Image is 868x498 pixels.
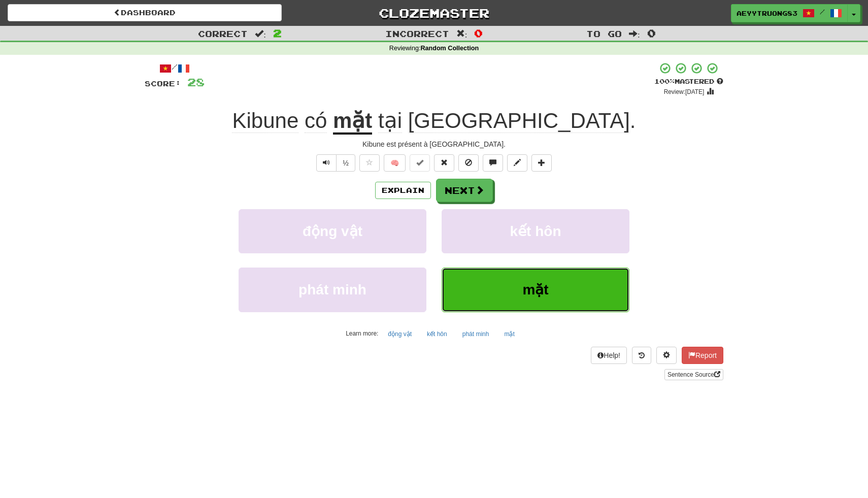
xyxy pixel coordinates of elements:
[586,28,622,39] span: To go
[336,154,355,172] button: ½
[198,28,248,39] span: Correct
[474,27,483,39] span: 0
[333,109,372,135] u: mặt
[314,154,355,172] div: Text-to-speech controls
[232,109,298,133] span: Kibune
[442,268,629,312] button: mặt
[145,62,205,75] div: /
[457,326,495,342] button: phát minh
[737,9,797,18] span: AEYYTRUONG83
[436,179,493,202] button: Next
[382,326,417,342] button: động vật
[531,154,552,172] button: Add to collection (alt+a)
[664,369,723,380] a: Sentence Source
[522,282,548,297] span: mặt
[305,109,327,133] span: có
[410,154,430,172] button: Set this sentence to 100% Mastered (alt+m)
[273,27,282,39] span: 2
[346,330,378,337] small: Learn more:
[434,154,454,172] button: Reset to 0% Mastered (alt+r)
[375,182,431,199] button: Explain
[239,209,426,253] button: động vật
[731,4,848,22] a: AEYYTRUONG83 /
[654,77,723,86] div: Mastered
[298,282,366,297] span: phát minh
[456,29,468,38] span: :
[297,4,571,22] a: Clozemaster
[629,29,640,38] span: :
[187,76,205,88] span: 28
[359,154,380,172] button: Favorite sentence (alt+f)
[483,154,503,172] button: Discuss sentence (alt+u)
[510,223,561,239] span: kết hôn
[820,8,825,15] span: /
[420,45,479,52] strong: Random Collection
[632,347,651,364] button: Round history (alt+y)
[498,326,520,342] button: mặt
[682,347,723,364] button: Report
[384,154,406,172] button: 🧠
[316,154,337,172] button: Play sentence audio (ctl+space)
[507,154,527,172] button: Edit sentence (alt+d)
[378,109,402,133] span: tại
[421,326,453,342] button: kết hôn
[372,109,636,133] span: .
[408,109,630,133] span: [GEOGRAPHIC_DATA]
[145,79,181,88] span: Score:
[647,27,656,39] span: 0
[664,88,705,95] small: Review: [DATE]
[303,223,362,239] span: động vật
[458,154,479,172] button: Ignore sentence (alt+i)
[8,4,282,21] a: Dashboard
[145,139,723,149] div: Kibune est présent à [GEOGRAPHIC_DATA].
[654,77,675,85] span: 100 %
[255,29,266,38] span: :
[239,268,426,312] button: phát minh
[442,209,629,253] button: kết hôn
[385,28,449,39] span: Incorrect
[591,347,627,364] button: Help!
